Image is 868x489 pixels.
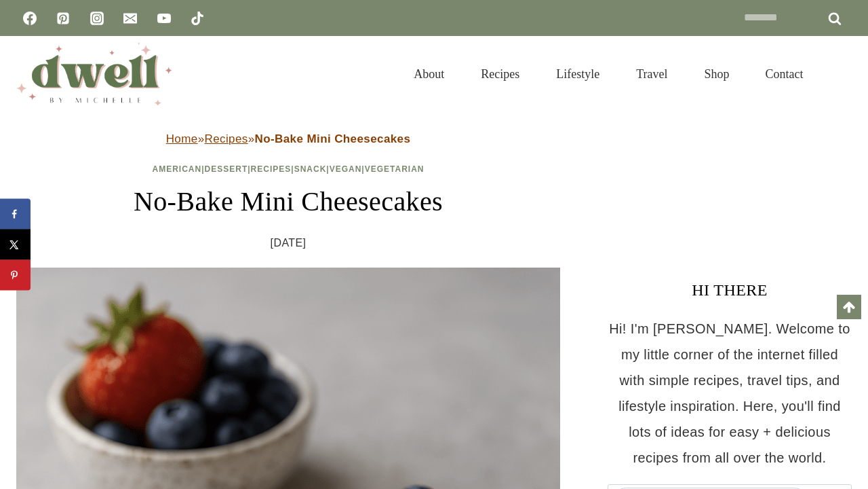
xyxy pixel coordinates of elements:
[538,50,618,98] a: Lifestyle
[251,164,292,174] a: Recipes
[16,5,43,32] a: Facebook
[205,164,248,174] a: Dessert
[608,316,852,471] p: Hi! I'm [PERSON_NAME]. Welcome to my little corner of the internet filled with simple recipes, tr...
[618,50,686,98] a: Travel
[365,164,425,174] a: Vegetarian
[204,132,248,145] a: Recipes
[117,5,144,32] a: Email
[271,233,307,253] time: [DATE]
[294,164,327,174] a: Snack
[50,5,77,32] a: Pinterest
[608,278,852,302] h3: HI THERE
[166,132,411,145] span: » »
[395,50,462,98] a: About
[395,50,822,98] nav: Primary Navigation
[151,5,178,32] a: YouTube
[16,43,172,105] img: DWELL by michelle
[829,62,852,86] button: View Search Form
[83,5,111,32] a: Instagram
[184,5,211,32] a: TikTok
[255,132,411,145] strong: No-Bake Mini Cheesecakes
[166,132,198,145] a: Home
[330,164,362,174] a: Vegan
[16,181,560,222] h1: No-Bake Mini Cheesecakes
[462,50,538,98] a: Recipes
[837,295,861,319] a: Scroll to top
[153,164,425,174] span: | | | | |
[686,50,747,98] a: Shop
[153,164,202,174] a: American
[747,50,822,98] a: Contact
